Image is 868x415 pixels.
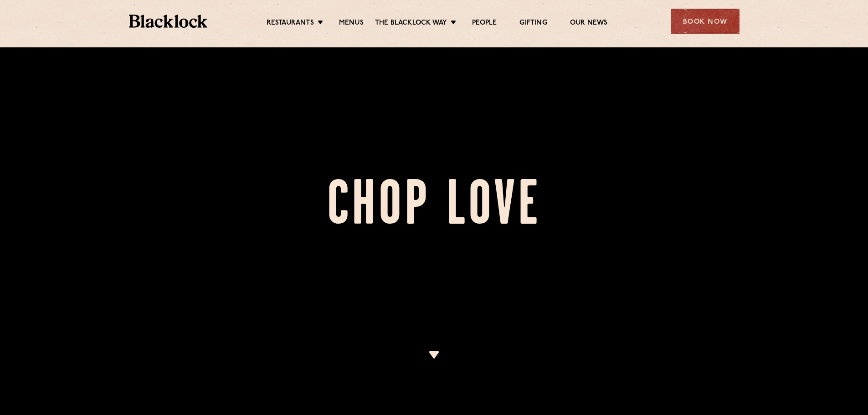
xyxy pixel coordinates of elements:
[570,19,608,29] a: Our News
[129,15,208,28] img: BL_Textured_Logo-footer-cropped.svg
[339,19,364,29] a: Menus
[519,19,547,29] a: Gifting
[375,19,447,29] a: The Blacklock Way
[267,19,314,29] a: Restaurants
[671,9,740,34] div: Book Now
[428,351,440,359] img: icon-dropdown-cream.svg
[472,19,497,29] a: People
